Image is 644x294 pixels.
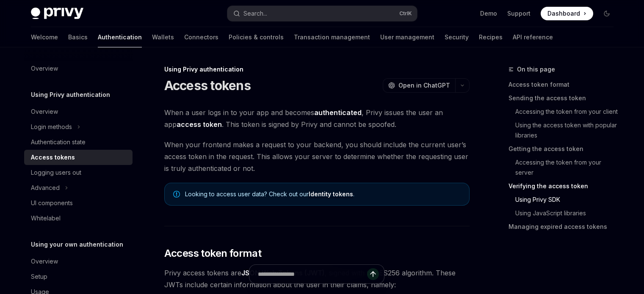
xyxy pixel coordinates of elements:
a: Security [445,27,469,47]
a: API reference [513,27,553,47]
a: Managing expired access tokens [509,220,620,234]
a: Logging users out [24,165,133,180]
a: Authentication [98,27,142,47]
span: Open in ChatGPT [398,81,450,90]
div: UI components [31,198,73,208]
a: Recipes [479,27,503,47]
span: On this page [517,64,555,74]
button: Toggle dark mode [600,7,614,20]
button: Open in ChatGPT [383,78,455,93]
div: Search... [243,8,267,19]
a: Overview [24,61,133,76]
div: Using Privy authentication [164,65,470,74]
div: Authentication state [31,137,86,147]
div: Access tokens [31,152,75,162]
strong: access token [177,120,222,129]
a: Getting the access token [509,142,620,156]
div: Logging users out [31,168,81,178]
div: Whitelabel [31,213,61,223]
a: Access token format [509,78,620,91]
div: Advanced [31,183,60,193]
span: Ctrl K [399,10,412,17]
a: Identity tokens [309,190,353,198]
a: Using Privy SDK [515,193,620,206]
div: Overview [31,107,58,117]
a: Support [507,9,531,18]
div: Login methods [31,122,72,132]
a: Transaction management [294,27,370,47]
a: Access tokens [24,150,133,165]
span: Access token format [164,247,262,260]
div: Setup [31,272,47,282]
button: Send message [367,268,379,280]
span: Dashboard [547,9,580,18]
div: Overview [31,63,58,74]
img: dark logo [31,8,83,19]
a: Accessing the token from your server [515,156,620,179]
a: Using JavaScript libraries [515,206,620,220]
h1: Access tokens [164,78,251,93]
svg: Note [173,191,180,198]
strong: authenticated [314,108,362,117]
a: Basics [68,27,88,47]
a: Sending the access token [509,91,620,105]
button: Search...CtrlK [227,6,417,21]
a: Policies & controls [229,27,284,47]
a: Overview [24,254,133,269]
a: User management [380,27,434,47]
div: Overview [31,256,58,267]
h5: Using your own authentication [31,239,123,250]
span: When your frontend makes a request to your backend, you should include the current user’s access ... [164,139,470,174]
a: Welcome [31,27,58,47]
span: Looking to access user data? Check out our . [185,190,461,198]
a: Using the access token with popular libraries [515,118,620,142]
a: Wallets [152,27,174,47]
a: Whitelabel [24,211,133,226]
a: Demo [480,9,497,18]
a: Authentication state [24,135,133,150]
a: Overview [24,104,133,119]
a: Connectors [184,27,218,47]
a: Accessing the token from your client [515,105,620,118]
a: UI components [24,195,133,211]
a: Setup [24,269,133,284]
a: Verifying the access token [509,179,620,193]
a: Dashboard [541,7,593,20]
h5: Using Privy authentication [31,90,110,100]
span: When a user logs in to your app and becomes , Privy issues the user an app . This token is signed... [164,107,470,130]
